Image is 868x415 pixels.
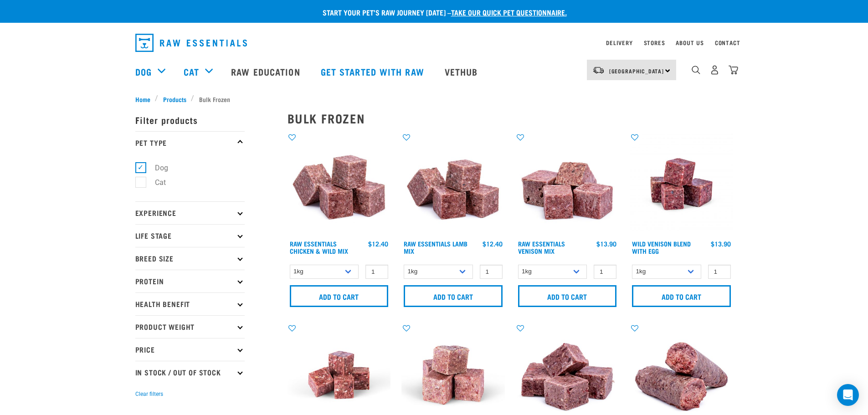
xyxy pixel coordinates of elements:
span: Products [163,94,186,104]
img: van-moving.png [592,66,605,74]
div: $12.40 [368,240,388,247]
p: Life Stage [135,224,245,247]
a: Dog [135,65,152,78]
a: Wild Venison Blend with Egg [632,242,691,252]
div: $13.90 [711,240,731,247]
img: Pile Of Cubed Chicken Wild Meat Mix [288,133,391,236]
input: Add to cart [404,285,503,307]
img: Raw Essentials Logo [135,34,247,52]
a: Home [135,94,155,104]
a: Raw Essentials Venison Mix [518,242,565,252]
button: Clear filters [135,390,163,398]
span: Home [135,94,150,104]
p: Protein [135,270,245,292]
p: Filter products [135,108,245,131]
p: Price [135,338,245,361]
a: Raw Essentials Chicken & Wild Mix [290,242,348,252]
img: ?1041 RE Lamb Mix 01 [401,133,505,236]
a: Delivery [606,41,632,44]
p: Experience [135,201,245,224]
nav: dropdown navigation [128,30,740,56]
a: Cat [184,65,199,78]
img: 1113 RE Venison Mix 01 [516,133,619,236]
input: Add to cart [632,285,731,307]
h2: Bulk Frozen [288,111,733,125]
a: Get started with Raw [312,53,436,90]
input: Add to cart [290,285,389,307]
a: take our quick pet questionnaire. [451,10,567,14]
img: user.png [710,65,719,75]
div: Open Intercom Messenger [837,384,859,406]
p: Health Benefit [135,292,245,315]
a: Raw Essentials Lamb Mix [404,242,467,252]
img: home-icon-1@2x.png [692,66,700,74]
a: Vethub [436,53,489,90]
div: $13.90 [596,240,616,247]
input: 1 [480,265,503,279]
label: Dog [140,162,172,174]
p: Product Weight [135,315,245,338]
input: Add to cart [518,285,617,307]
img: Venison Egg 1616 [630,133,733,236]
label: Cat [140,177,169,188]
span: [GEOGRAPHIC_DATA] [609,69,664,72]
nav: breadcrumbs [135,94,733,104]
input: 1 [594,265,616,279]
a: Contact [715,41,740,44]
a: Raw Education [222,53,311,90]
div: $12.40 [483,240,503,247]
img: home-icon@2x.png [729,65,738,75]
p: Pet Type [135,131,245,154]
a: About Us [676,41,704,44]
input: 1 [708,265,731,279]
p: Breed Size [135,247,245,270]
input: 1 [365,265,388,279]
p: In Stock / Out Of Stock [135,361,245,384]
a: Stores [644,41,665,44]
a: Products [158,94,191,104]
